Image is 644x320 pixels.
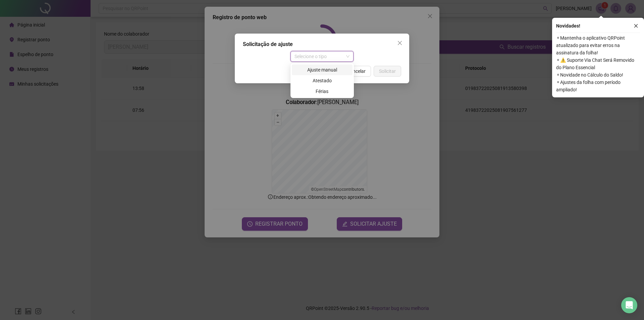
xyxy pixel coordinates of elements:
[556,56,640,71] span: ⚬ ⚠️ Suporte Via Chat Será Removido do Plano Essencial
[556,34,640,56] span: ⚬ Mantenha o aplicativo QRPoint atualizado para evitar erros na assinatura da folha!
[243,40,401,48] div: Solicitação de ajuste
[342,66,371,77] button: Cancelar
[634,24,638,28] span: close
[296,77,348,84] div: Atestado
[621,297,637,313] div: Open Intercom Messenger
[556,22,580,30] span: Novidades !
[292,64,353,75] div: Ajuste manual
[397,40,402,46] span: close
[296,88,348,95] div: Férias
[292,75,353,86] div: Atestado
[347,67,366,75] span: Cancelar
[374,66,401,77] button: Solicitar
[556,79,640,93] span: ⚬ Ajustes da folha com período ampliado!
[296,66,348,74] div: Ajuste manual
[556,71,640,79] span: ⚬ Novidade no Cálculo do Saldo!
[294,51,350,61] span: Selecione o tipo
[292,86,353,97] div: Férias
[394,38,405,48] button: Close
